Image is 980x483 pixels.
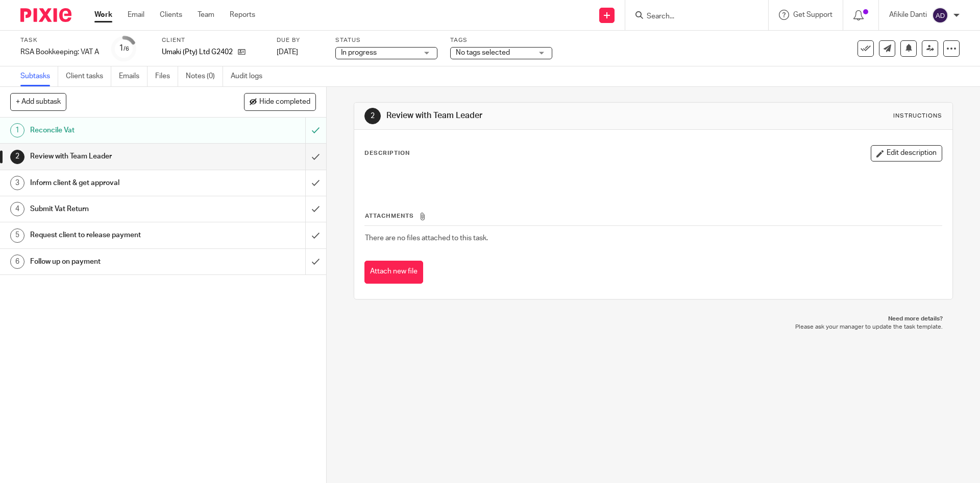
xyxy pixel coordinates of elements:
[119,66,148,86] a: Emails
[793,11,832,18] span: Get Support
[364,323,942,331] p: Please ask your manager to update the task template.
[30,201,207,217] h1: Submit Vat Return
[259,98,310,106] span: Hide completed
[335,36,437,44] label: Status
[10,176,24,190] div: 3
[646,12,738,21] input: Search
[30,227,207,243] h1: Request client to release payment
[244,93,316,110] button: Hide completed
[10,202,24,216] div: 4
[277,49,298,56] span: [DATE]
[128,10,144,20] a: Email
[20,36,99,44] label: Task
[20,66,58,86] a: Subtasks
[365,235,488,242] span: There are no files attached to this task.
[124,46,129,52] small: /6
[30,175,207,191] h1: Inform client & get approval
[364,149,410,157] p: Description
[10,255,24,269] div: 6
[30,149,207,164] h1: Review with Team Leader
[10,93,66,110] button: + Add subtask
[450,36,552,44] label: Tags
[10,228,24,243] div: 5
[155,66,178,86] a: Files
[365,213,414,219] span: Attachments
[30,123,207,138] h1: Reconcile Vat
[10,123,24,137] div: 1
[186,66,223,86] a: Notes (0)
[871,145,942,162] button: Edit description
[889,10,927,20] p: Afikile Danti
[20,8,71,22] img: Pixie
[94,10,112,20] a: Work
[386,110,675,121] h1: Review with Team Leader
[162,36,264,44] label: Client
[10,150,24,164] div: 2
[66,66,111,86] a: Client tasks
[231,66,270,86] a: Audit logs
[162,47,233,57] p: Umaki (Pty) Ltd G2402
[30,254,207,269] h1: Follow up on payment
[230,10,255,20] a: Reports
[160,10,182,20] a: Clients
[456,49,510,56] span: No tags selected
[893,112,942,120] div: Instructions
[364,108,381,124] div: 2
[932,7,948,24] img: svg%3E
[364,261,423,284] button: Attach new file
[364,315,942,323] p: Need more details?
[277,36,323,44] label: Due by
[341,49,377,56] span: In progress
[20,47,99,57] div: RSA Bookkeeping: VAT A
[198,10,214,20] a: Team
[119,42,129,54] div: 1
